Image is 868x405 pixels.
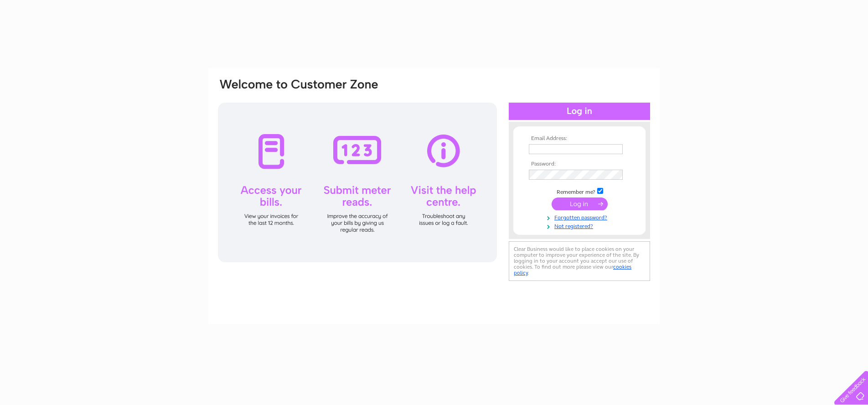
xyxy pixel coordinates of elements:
th: Email Address: [527,135,632,142]
div: Clear Business would like to place cookies on your computer to improve your experience of the sit... [509,241,650,281]
a: cookies policy [514,264,631,276]
td: Remember me? [527,187,632,196]
input: Submit [552,197,608,210]
a: Not registered? [529,221,632,230]
a: Forgotten password? [529,213,632,221]
th: Password: [527,161,632,167]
